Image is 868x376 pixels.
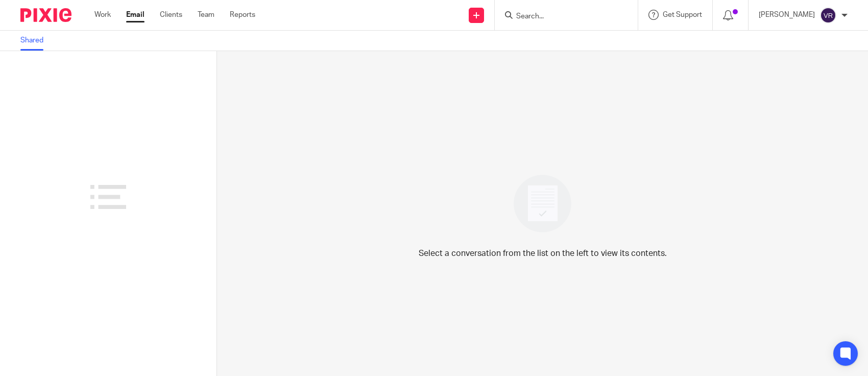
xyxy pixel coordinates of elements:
p: [PERSON_NAME] [759,10,815,20]
img: image [507,168,578,239]
a: Reports [230,10,255,20]
a: Work [94,10,111,20]
a: Shared [20,31,51,51]
p: Select a conversation from the list on the left to view its contents. [419,247,667,260]
input: Search [515,12,607,21]
a: Team [198,10,214,20]
span: Get Support [663,11,702,18]
a: Clients [160,10,182,20]
img: Pixie [20,8,71,22]
a: Email [126,10,144,20]
img: svg%3E [820,7,836,24]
